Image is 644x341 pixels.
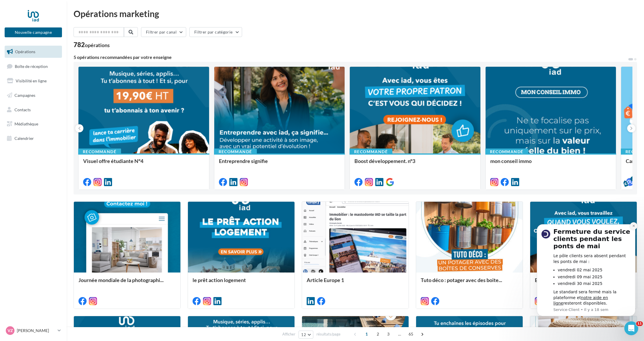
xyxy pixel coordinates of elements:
[15,49,35,54] span: Opérations
[74,55,628,60] div: 5 opérations recommandées par votre enseigne
[3,89,63,101] a: Campagnes
[421,277,502,283] span: Tuto déco : potager avec des boite...
[307,277,344,283] span: Article Europe 1
[282,331,295,337] span: Afficher
[3,46,63,58] a: Opérations
[141,27,186,37] button: Filtrer par canal
[5,27,62,37] button: Nouvelle campagne
[85,42,110,48] div: opérations
[373,329,383,339] span: 2
[384,329,393,339] span: 3
[406,329,416,339] span: 65
[74,42,110,48] div: 782
[15,64,48,68] span: Boîte de réception
[78,149,121,155] div: Recommandé
[485,149,528,155] div: Recommandé
[362,329,371,339] span: 1
[219,158,268,164] span: Entreprendre signifie
[316,331,341,337] span: résultats/page
[3,60,63,73] a: Boîte de réception
[528,217,644,325] iframe: Intercom notifications message
[14,107,31,112] span: Contacts
[3,132,63,144] a: Calendrier
[78,277,164,283] span: Journée mondiale de la photographi...
[3,118,63,130] a: Médiathèque
[630,176,636,181] div: 5
[14,136,34,141] span: Calendrier
[193,277,246,283] span: le prêt action logement
[83,158,143,164] span: Visuel offre étudiante N°4
[3,75,63,87] a: Visibilité en ligne
[5,325,62,336] a: VZ [PERSON_NAME]
[8,328,13,333] span: VZ
[3,104,63,116] a: Contacts
[189,27,242,37] button: Filtrer par catégorie
[299,331,313,339] button: 12
[16,78,47,83] span: Visibilité en ligne
[624,321,638,335] iframe: Intercom live chat
[17,328,55,333] p: [PERSON_NAME]
[14,93,35,98] span: Campagnes
[74,9,637,18] div: Opérations marketing
[636,321,643,326] span: 11
[350,149,392,155] div: Recommandé
[14,121,38,126] span: Médiathèque
[354,158,415,164] span: Boost développement. n°3
[490,158,532,164] span: mon conseil immo
[214,149,257,155] div: Recommandé
[395,329,404,339] span: ...
[301,332,306,337] span: 12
